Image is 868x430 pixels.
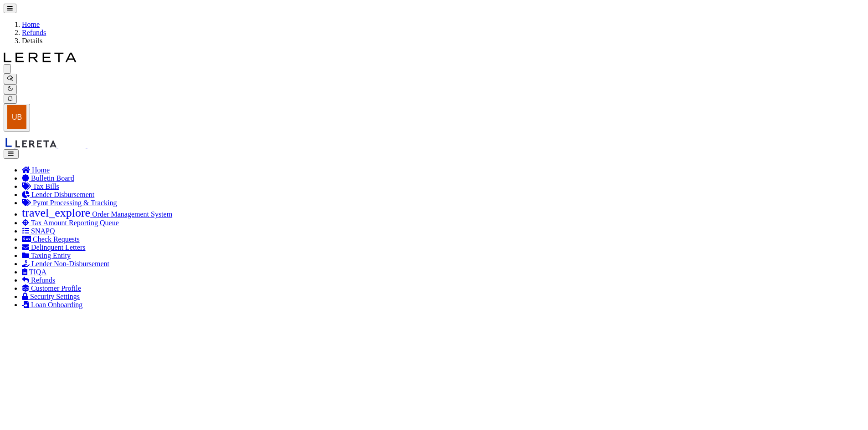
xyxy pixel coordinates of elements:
[78,52,151,62] img: logo-light.svg
[22,20,40,28] a: Home
[31,191,94,198] span: Lender Disbursement
[22,252,71,259] a: Taxing Entity
[4,52,77,62] img: logo-dark.svg
[31,276,55,284] span: Refunds
[22,207,90,219] i: travel_explore
[22,301,82,309] a: Loan Onboarding
[22,293,80,300] a: Security Settings
[22,227,55,235] a: SNAPQ
[33,182,59,190] span: Tax Bills
[22,260,109,268] a: Lender Non-Disbursement
[31,219,119,227] span: Tax Amount Reporting Queue
[22,268,46,276] a: TIQA
[30,293,80,300] span: Security Settings
[29,268,46,276] span: TIQA
[22,219,119,227] a: Tax Amount Reporting Queue
[32,166,50,174] span: Home
[22,276,55,284] a: Refunds
[31,252,71,259] span: Taxing Entity
[22,210,172,218] a: travel_explore Order Management System
[22,284,81,292] a: Customer Profile
[22,29,46,36] a: Refunds
[31,243,86,251] span: Delinquent Letters
[31,260,109,268] span: Lender Non-Disbursement
[22,191,94,198] a: Lender Disbursement
[22,174,74,182] a: Bulletin Board
[7,105,26,129] img: svg+xml;base64,PHN2ZyB4bWxucz0iaHR0cDovL3d3dy53My5vcmcvMjAwMC9zdmciIHBvaW50ZXItZXZlbnRzPSJub25lIi...
[22,235,80,243] a: Check Requests
[31,174,74,182] span: Bulletin Board
[31,301,82,309] span: Loan Onboarding
[22,199,117,207] a: Pymt Processing & Tracking
[31,284,81,292] span: Customer Profile
[33,235,80,243] span: Check Requests
[22,243,86,251] a: Delinquent Letters
[92,210,172,218] span: Order Management System
[22,166,50,174] a: Home
[33,199,117,207] span: Pymt Processing & Tracking
[31,227,55,235] span: SNAPQ
[22,37,864,45] li: Details
[22,182,59,190] a: Tax Bills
